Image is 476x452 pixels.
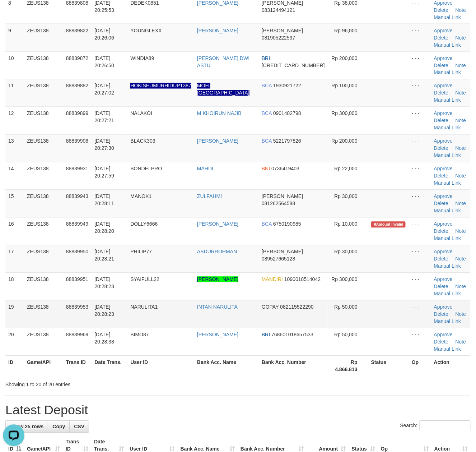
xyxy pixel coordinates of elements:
[5,51,24,79] td: 10
[24,162,63,190] td: ZEUS138
[130,194,151,199] span: MANOK1
[280,304,314,310] span: Copy 082115522290 to clipboard
[420,421,471,432] input: Search:
[262,28,303,33] span: [PERSON_NAME]
[66,166,88,172] span: 88839931
[334,304,358,310] span: Rp 50,000
[5,190,24,217] td: 15
[409,79,431,107] td: - - -
[130,332,149,338] span: BIMO87
[262,221,272,227] span: BCA
[262,63,325,68] span: Copy 664301011307534 to clipboard
[262,166,270,172] span: BNI
[63,356,92,376] th: Trans ID
[262,304,279,310] span: GOPAY
[197,55,249,68] a: [PERSON_NAME] DWI ASTU
[368,356,409,376] th: Status
[262,277,283,282] span: MANDIRI
[456,339,466,345] a: Note
[434,221,453,227] a: Approve
[434,346,461,352] a: Manual Link
[262,332,270,338] span: BRI
[262,83,272,89] span: BCA
[194,356,259,376] th: Bank Acc. Name
[434,55,453,61] a: Approve
[94,55,114,68] span: [DATE] 20:26:50
[409,273,431,300] td: - - -
[262,249,303,255] span: [PERSON_NAME]
[94,277,114,290] span: [DATE] 20:28:23
[262,7,295,13] span: Copy 083124494121 to clipboard
[24,300,63,328] td: ZEUS138
[409,190,431,217] td: - - -
[456,63,466,68] a: Note
[328,356,368,376] th: Rp 4.866.813
[24,273,63,300] td: ZEUS138
[434,7,448,13] a: Delete
[409,134,431,162] td: - - -
[24,134,63,162] td: ZEUS138
[197,166,213,172] a: MAHDI
[271,166,299,172] span: Copy 0736419403 to clipboard
[434,284,448,290] a: Delete
[262,111,272,116] span: BCA
[24,24,63,51] td: ZEUS138
[197,138,238,144] a: [PERSON_NAME]
[94,28,114,41] span: [DATE] 20:26:06
[434,339,448,345] a: Delete
[434,332,453,338] a: Approve
[434,90,448,96] a: Delete
[3,3,24,24] button: Open LiveChat chat widget
[130,55,154,61] span: WINDIA89
[434,173,448,179] a: Delete
[456,229,466,234] a: Note
[434,14,461,20] a: Manual Link
[409,217,431,245] td: - - -
[409,107,431,134] td: - - -
[262,35,295,41] span: Copy 081905222537 to clipboard
[434,70,461,75] a: Manual Link
[434,263,461,269] a: Manual Link
[334,332,358,338] span: Rp 50,000
[5,356,24,376] th: ID
[273,83,301,89] span: Copy 1930921722 to clipboard
[456,201,466,207] a: Note
[5,378,193,388] div: Showing 1 to 20 of 20 entries
[66,83,88,89] span: 88839882
[434,97,461,103] a: Manual Link
[434,146,448,151] a: Delete
[434,125,461,131] a: Manual Link
[130,249,152,255] span: PHILIP77
[332,138,358,144] span: Rp 200,000
[456,35,466,41] a: Note
[74,424,84,430] span: CSV
[434,138,453,144] a: Approve
[5,162,24,190] td: 14
[262,201,295,207] span: Copy 081262564588 to clipboard
[197,332,238,338] a: [PERSON_NAME]
[334,221,358,227] span: Rp 10,000
[456,118,466,124] a: Note
[94,83,114,96] span: [DATE] 20:27:02
[409,245,431,273] td: - - -
[94,221,114,234] span: [DATE] 20:28:20
[197,28,238,33] a: [PERSON_NAME]
[434,118,448,124] a: Delete
[434,83,453,89] a: Approve
[197,304,238,310] a: INTAN NARULITA
[262,194,303,199] span: [PERSON_NAME]
[409,51,431,79] td: - - -
[24,356,63,376] th: Game/API
[409,24,431,51] td: - - -
[5,245,24,273] td: 17
[334,166,358,172] span: Rp 22,000
[271,332,313,338] span: Copy 768601018657533 to clipboard
[434,312,448,317] a: Delete
[66,138,88,144] span: 88839906
[5,79,24,107] td: 11
[273,221,301,227] span: Copy 6750190985 to clipboard
[434,153,461,158] a: Manual Link
[5,217,24,245] td: 16
[66,194,88,199] span: 88839943
[130,304,158,310] span: NARULITA1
